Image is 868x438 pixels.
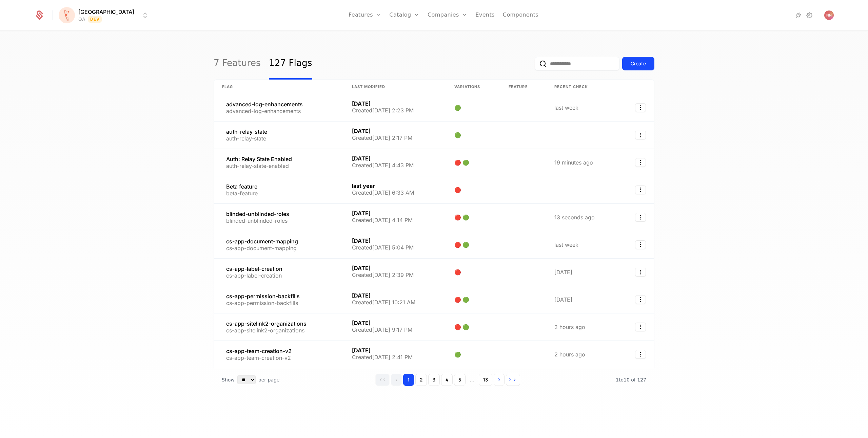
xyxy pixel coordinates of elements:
div: Page navigation [375,374,520,386]
button: Select action [635,185,646,194]
select: Select page size [237,375,256,384]
a: 127 Flags [269,48,312,80]
button: Select action [635,240,646,249]
button: Select action [635,158,646,167]
button: Go to page 4 [441,374,453,386]
th: Flag [214,80,344,94]
button: Select action [635,213,646,222]
a: 7 Features [214,48,261,80]
span: Show [222,376,235,383]
div: Create [631,60,646,67]
img: Florence [59,7,75,23]
button: Go to page 13 [479,374,492,386]
button: Select action [635,131,646,139]
button: Go to next page [494,374,505,386]
button: Go to previous page [391,374,402,386]
button: Select action [635,103,646,112]
span: ... [467,374,477,385]
button: Select action [635,295,646,304]
a: Settings [805,11,813,19]
span: [GEOGRAPHIC_DATA] [78,8,134,16]
div: QA [78,16,85,23]
span: per page [258,376,280,383]
button: Select action [635,323,646,331]
div: Table pagination [214,368,654,391]
th: Last Modified [344,80,447,94]
span: Dev [88,16,102,23]
button: Open user button [824,10,834,20]
span: 1 to 10 of [616,377,637,382]
button: Select environment [61,8,149,23]
th: Variations [446,80,500,94]
button: Go to page 3 [428,374,440,386]
button: Go to page 1 [403,374,414,386]
a: Integrations [794,11,803,19]
button: Go to page 2 [415,374,427,386]
button: Go to page 5 [454,374,466,386]
button: Go to last page [506,374,520,386]
button: Select action [635,268,646,277]
img: Nenad Nastasic [824,10,834,20]
button: Create [622,57,654,70]
button: Select action [635,350,646,359]
span: 127 [616,377,646,382]
th: Recent check [546,80,619,94]
button: Go to first page [375,374,390,386]
th: Feature [500,80,546,94]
